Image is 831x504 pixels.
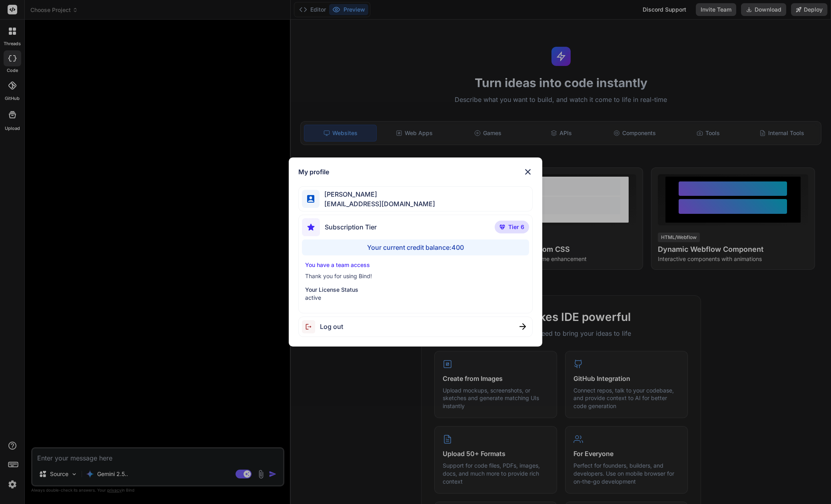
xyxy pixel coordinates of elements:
[302,320,320,333] img: logout
[325,222,377,232] span: Subscription Tier
[519,323,526,330] img: close
[305,286,526,294] p: Your License Status
[523,167,533,177] img: close
[320,189,435,199] span: [PERSON_NAME]
[305,261,526,269] p: You have a team access
[302,218,320,236] img: subscription
[320,322,343,331] span: Log out
[508,223,524,231] span: Tier 6
[302,239,529,255] div: Your current credit balance: 400
[320,199,435,209] span: [EMAIL_ADDRESS][DOMAIN_NAME]
[305,294,526,302] p: active
[307,195,315,203] img: profile
[298,167,329,177] h1: My profile
[499,225,505,229] img: premium
[305,272,526,280] p: Thank you for using Bind!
